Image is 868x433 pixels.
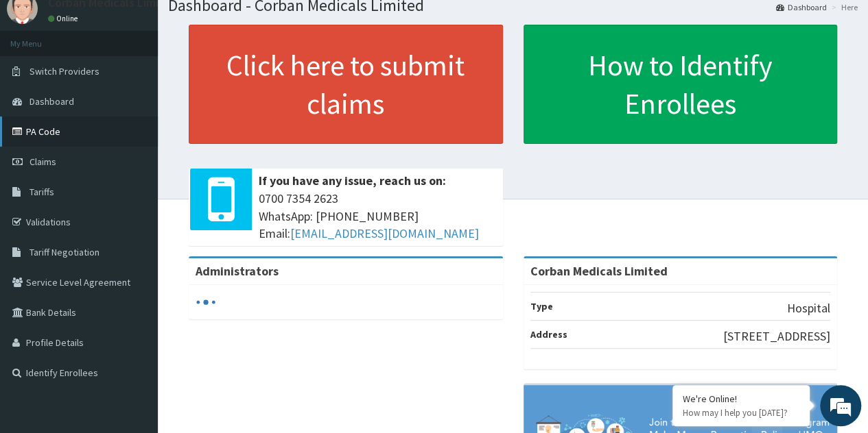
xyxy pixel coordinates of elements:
span: Switch Providers [30,65,99,77]
strong: Corban Medicals Limited [530,263,668,279]
b: Type [530,300,553,312]
span: Claims [30,156,56,168]
b: If you have any issue, reach us on: [259,173,446,188]
b: Administrators [196,263,279,279]
p: How may I help you today? [683,407,799,419]
span: Tariff Negotiation [30,246,99,258]
p: [STREET_ADDRESS] [723,327,830,345]
li: Here [828,1,858,13]
span: Tariffs [30,186,54,198]
div: We're Online! [683,393,799,405]
a: Click here to submit claims [189,25,503,144]
a: [EMAIL_ADDRESS][DOMAIN_NAME] [290,225,479,241]
span: 0700 7354 2623 WhatsApp: [PHONE_NUMBER] Email: [259,190,496,243]
b: Address [530,328,567,341]
svg: audio-loading [196,292,216,312]
span: Dashboard [30,95,74,108]
a: How to Identify Enrollees [524,25,838,144]
p: Hospital [787,299,830,317]
a: Dashboard [776,1,827,13]
a: Online [48,14,81,23]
